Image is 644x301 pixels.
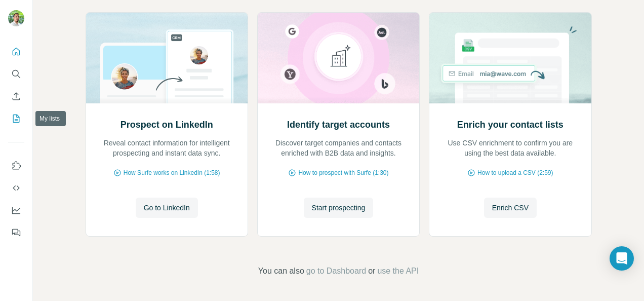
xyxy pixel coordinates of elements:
[258,265,304,277] span: You can also
[610,246,634,271] div: Open Intercom Messenger
[306,265,366,277] button: go to Dashboard
[8,201,24,219] button: Dashboard
[8,43,24,61] button: Quick start
[484,198,537,218] button: Enrich CSV
[8,10,24,26] img: Avatar
[298,168,388,177] span: How to prospect with Surfe (1:30)
[439,138,581,158] p: Use CSV enrichment to confirm you are using the best data available.
[124,168,220,177] span: How Surfe works on LinkedIn (1:58)
[268,138,409,158] p: Discover target companies and contacts enriched with B2B data and insights.
[120,118,213,132] h2: Prospect on LinkedIn
[8,65,24,83] button: Search
[86,13,248,103] img: Prospect on LinkedIn
[96,138,237,158] p: Reveal contact information for intelligent prospecting and instant data sync.
[477,168,553,177] span: How to upload a CSV (2:59)
[144,203,190,213] span: Go to LinkedIn
[257,13,420,103] img: Identify target accounts
[8,223,24,242] button: Feedback
[136,198,198,218] button: Go to LinkedIn
[8,157,24,175] button: Use Surfe on LinkedIn
[492,203,529,213] span: Enrich CSV
[312,203,366,213] span: Start prospecting
[8,87,24,105] button: Enrich CSV
[457,118,563,132] h2: Enrich your contact lists
[377,265,419,277] button: use the API
[8,179,24,197] button: Use Surfe API
[287,118,390,132] h2: Identify target accounts
[368,265,375,277] span: or
[8,109,24,128] button: My lists
[304,198,374,218] button: Start prospecting
[429,13,591,103] img: Enrich your contact lists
